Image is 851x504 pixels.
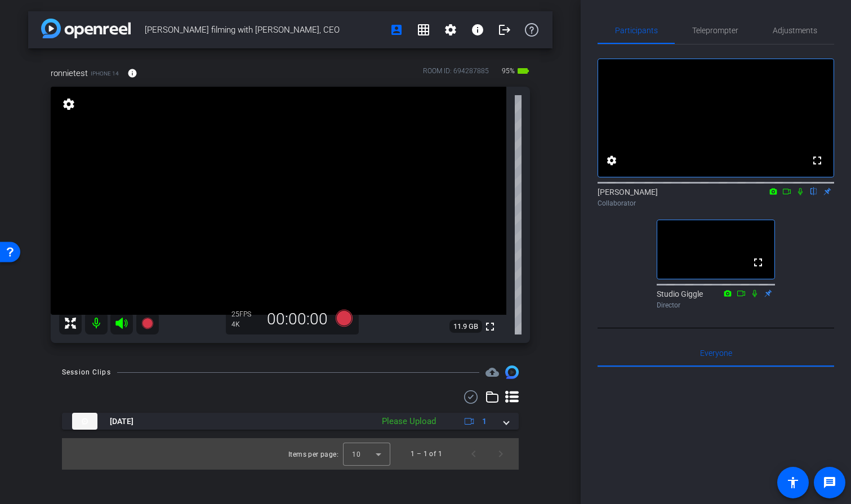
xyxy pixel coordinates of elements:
[498,23,511,37] mat-icon: logout
[127,68,137,78] mat-icon: info
[823,476,836,489] mat-icon: message
[62,413,519,430] mat-expansion-panel-header: thumb-nail[DATE]Please Upload1
[485,365,499,379] mat-icon: cloud_upload
[657,288,775,310] div: Studio Giggle
[61,97,77,111] mat-icon: settings
[51,67,88,79] span: ronnietest
[482,416,487,427] span: 1
[231,310,260,319] div: 25
[423,66,489,82] div: ROOM ID: 694287885
[773,26,817,34] span: Adjustments
[485,365,499,379] span: Destinations for your clips
[657,300,775,310] div: Director
[483,320,497,333] mat-icon: fullscreen
[500,62,516,80] span: 95%
[807,186,821,196] mat-icon: flip
[700,349,732,357] span: Everyone
[692,26,738,34] span: Teleprompter
[231,320,260,329] div: 4K
[810,154,824,167] mat-icon: fullscreen
[417,23,430,37] mat-icon: grid_on
[605,154,618,167] mat-icon: settings
[751,256,765,269] mat-icon: fullscreen
[288,449,338,460] div: Items per page:
[487,440,514,467] button: Next page
[460,440,487,467] button: Previous page
[449,320,482,333] span: 11.9 GB
[239,310,251,318] span: FPS
[145,19,383,41] span: [PERSON_NAME] filming with [PERSON_NAME], CEO
[41,19,131,38] img: app-logo
[786,476,800,489] mat-icon: accessibility
[471,23,484,37] mat-icon: info
[110,416,133,427] span: [DATE]
[505,365,519,379] img: Session clips
[598,186,834,208] div: [PERSON_NAME]
[615,26,658,34] span: Participants
[62,367,111,378] div: Session Clips
[598,198,834,208] div: Collaborator
[260,310,335,329] div: 00:00:00
[72,413,97,430] img: thumb-nail
[91,69,119,78] span: iPhone 14
[444,23,457,37] mat-icon: settings
[411,448,442,460] div: 1 – 1 of 1
[516,64,530,78] mat-icon: battery_std
[390,23,403,37] mat-icon: account_box
[376,415,442,428] div: Please Upload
